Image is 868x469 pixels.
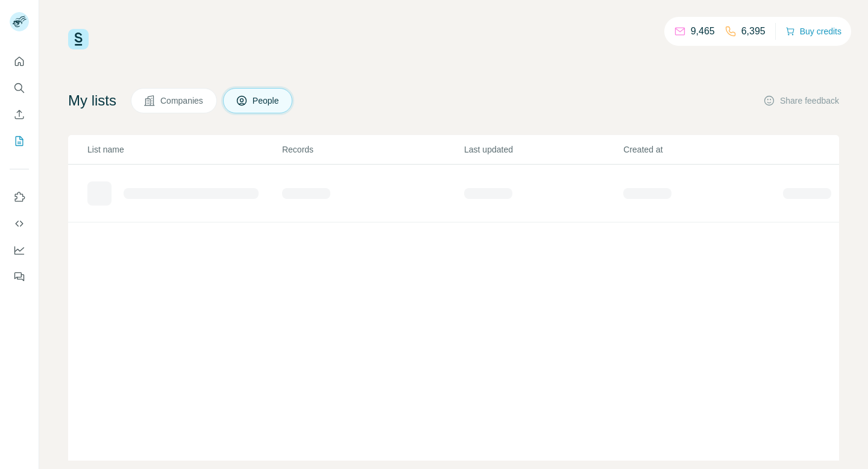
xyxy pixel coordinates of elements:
[68,91,116,110] h4: My lists
[10,186,29,208] button: Use Surfe on LinkedIn
[10,104,29,125] button: Enrich CSV
[253,95,280,107] span: People
[464,143,622,156] p: Last updated
[160,95,204,107] span: Companies
[785,23,841,40] button: Buy credits
[10,130,29,152] button: My lists
[10,213,29,234] button: Use Surfe API
[741,24,766,39] p: 6,395
[68,29,89,49] img: Surfe Logo
[10,266,29,288] button: Feedback
[87,143,281,156] p: List name
[282,143,463,156] p: Records
[691,24,715,39] p: 9,465
[10,239,29,261] button: Dashboard
[623,143,781,156] p: Created at
[10,51,29,72] button: Quick start
[763,95,839,107] button: Share feedback
[10,77,29,99] button: Search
